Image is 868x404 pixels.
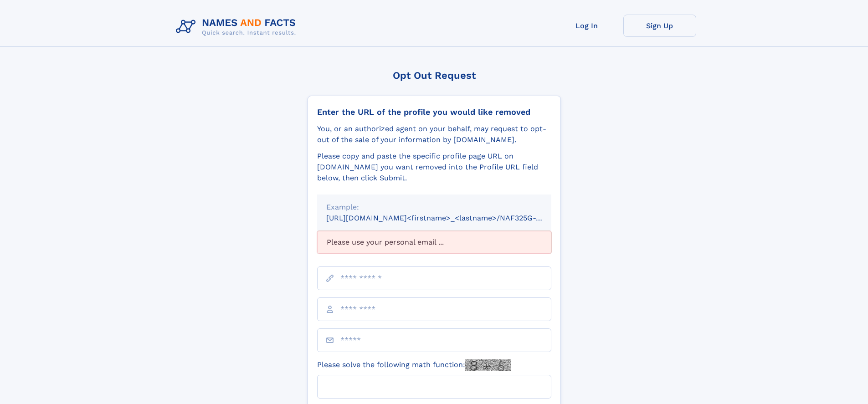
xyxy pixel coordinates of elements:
div: Please copy and paste the specific profile page URL on [DOMAIN_NAME] you want removed into the Pr... [317,151,551,184]
div: Enter the URL of the profile you would like removed [317,107,551,117]
a: Sign Up [623,15,696,37]
label: Please solve the following math function: [317,359,511,371]
small: [URL][DOMAIN_NAME]<firstname>_<lastname>/NAF325G-xxxxxxxx [326,214,569,222]
a: Log In [550,15,623,37]
img: Logo Names and Facts [172,15,303,39]
div: You, or an authorized agent on your behalf, may request to opt-out of the sale of your informatio... [317,123,551,145]
div: Please use your personal email ... [317,231,551,254]
div: Example: [326,202,542,213]
div: Opt Out Request [308,70,561,81]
